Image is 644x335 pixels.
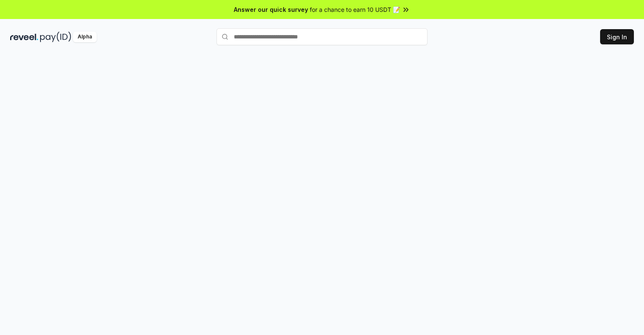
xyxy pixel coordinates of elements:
[310,5,400,14] span: for a chance to earn 10 USDT 📝
[40,32,71,42] img: pay_id
[600,29,634,44] button: Sign In
[234,5,308,14] span: Answer our quick survey
[73,32,97,42] div: Alpha
[10,32,38,42] img: reveel_dark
